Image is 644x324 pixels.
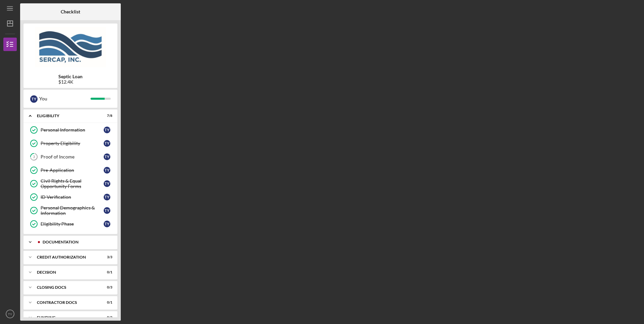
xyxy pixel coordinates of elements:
div: Civil Rights & Equal Opportunity Forms [41,178,104,189]
b: Septic Loan [58,74,83,79]
tspan: 3 [33,155,35,159]
button: TY [3,307,17,321]
div: T Y [104,127,110,133]
a: ID VerificationTY [27,190,114,204]
div: Contractor Docs [37,300,96,305]
div: 7 / 8 [100,114,112,118]
div: 0 / 3 [100,316,112,320]
div: Proof of Income [41,154,104,159]
div: Personal Information [41,127,104,133]
div: Documentation [43,240,109,244]
div: Pre-Application [41,168,104,173]
img: Product logo [23,27,117,67]
div: T Y [104,207,110,214]
div: CLOSING DOCS [37,285,96,289]
div: 0 / 1 [100,270,112,274]
a: Personal Demographics & InformationTY [27,204,114,217]
div: Decision [37,270,96,274]
div: T Y [104,194,110,200]
div: 0 / 1 [100,300,112,305]
text: TY [8,312,12,316]
div: Personal Demographics & Information [41,205,104,216]
div: Funding [37,316,96,320]
a: Civil Rights & Equal Opportunity FormsTY [27,177,114,190]
a: Eligibility PhaseTY [27,217,114,231]
div: You [39,93,91,104]
div: Eligibility Phase [41,221,104,227]
div: Eligibility [37,114,96,118]
div: ID Verification [41,194,104,200]
div: T Y [104,221,110,227]
div: T Y [104,167,110,174]
b: Checklist [61,9,80,14]
div: 3 / 3 [100,255,112,259]
a: Pre-ApplicationTY [27,164,114,177]
div: Property Eligibility [41,141,104,146]
a: Property EligibilityTY [27,137,114,150]
a: 3Proof of IncomeTY [27,150,114,164]
div: 0 / 3 [100,285,112,289]
div: $12.4K [58,79,83,85]
a: Personal InformationTY [27,123,114,137]
div: T Y [104,153,110,160]
div: T Y [104,140,110,147]
div: T Y [104,180,110,187]
div: CREDIT AUTHORIZATION [37,255,96,259]
div: T Y [30,95,38,103]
